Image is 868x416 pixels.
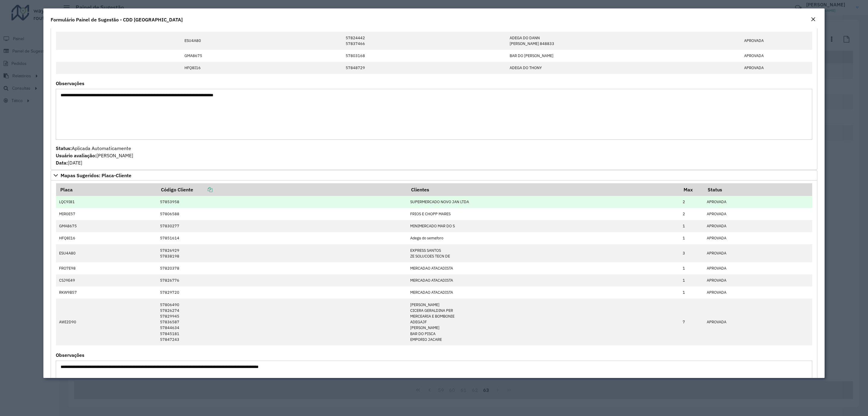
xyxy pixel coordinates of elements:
[680,262,704,274] td: 1
[56,351,84,359] label: Observações
[704,196,812,208] td: APROVADA
[506,62,669,74] td: ADEGA DO THONY
[56,196,157,208] td: LQC9I81
[407,274,680,286] td: MERCADAO ATACADISTA
[704,244,812,262] td: APROVADA
[680,232,704,244] td: 1
[741,50,812,62] td: APROVADA
[680,220,704,232] td: 1
[56,299,157,345] td: AWI2D90
[704,299,812,345] td: APROVADA
[157,183,407,196] th: Código Cliente
[157,299,407,345] td: 57806490 57826274 57829945 57836587 57844634 57845181 57847243
[680,244,704,262] td: 3
[407,244,680,262] td: EXPRESS SANTOS ZE SOLUCOES TECN DE
[56,208,157,220] td: MIR0E57
[704,220,812,232] td: APROVADA
[704,262,812,274] td: APROVADA
[407,183,680,196] th: Clientes
[193,187,212,193] a: Copiar
[157,244,407,262] td: 57826929 57838198
[704,232,812,244] td: APROVADA
[741,62,812,74] td: APROVADA
[506,32,669,50] td: ADEGA DO DANN [PERSON_NAME] 848833
[680,286,704,299] td: 1
[407,208,680,220] td: FRIOS E CHOPP MARES
[181,62,247,74] td: HFQ8I16
[56,286,157,299] td: RKW9B57
[704,183,812,196] th: Status
[56,145,133,166] span: Aplicada Automaticamente [PERSON_NAME] [DATE]
[157,274,407,286] td: 57826776
[506,50,669,62] td: BAR DO [PERSON_NAME]
[343,62,506,74] td: 57848729
[741,32,812,50] td: APROVADA
[56,232,157,244] td: HFQ8I16
[157,286,407,299] td: 57829720
[56,160,68,166] strong: Data:
[680,299,704,345] td: 7
[157,262,407,274] td: 57820378
[407,196,680,208] td: SUPERMERCADO NOVO JAN LTDA
[407,262,680,274] td: MERCADAO ATACADISTA
[56,220,157,232] td: GMA8675
[680,274,704,286] td: 1
[704,208,812,220] td: APROVADA
[157,220,407,232] td: 57830277
[407,220,680,232] td: MINIMERCADO MAR DO S
[809,16,817,24] button: Close
[343,32,506,50] td: 57824442 57837466
[51,170,817,181] a: Mapas Sugeridos: Placa-Cliente
[56,152,96,158] strong: Usuário avaliação:
[704,274,812,286] td: APROVADA
[157,196,407,208] td: 57853958
[56,80,84,87] label: Observações
[181,50,247,62] td: GMA8675
[56,183,157,196] th: Placa
[157,208,407,220] td: 57806588
[407,232,680,244] td: Adega do semaforo
[56,262,157,274] td: FRO7E98
[181,32,247,50] td: ESU4A80
[51,16,183,23] h4: Formulário Painel de Sugestão - CDD [GEOGRAPHIC_DATA]
[343,50,506,62] td: 57803168
[680,183,704,196] th: Max
[56,145,72,151] strong: Status:
[680,196,704,208] td: 2
[407,299,680,345] td: [PERSON_NAME] CICERA GERALDINA PER MERCEARIA E BOMBONIE ADEGAJF [PERSON_NAME] BAR DO PISCA EMPORI...
[61,173,131,178] span: Mapas Sugeridos: Placa-Cliente
[56,244,157,262] td: ESU4A80
[56,274,157,286] td: CSJ9E49
[704,286,812,299] td: APROVADA
[407,286,680,299] td: MERCADAO ATACADISTA
[680,208,704,220] td: 2
[157,232,407,244] td: 57851614
[811,17,816,22] em: Fechar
